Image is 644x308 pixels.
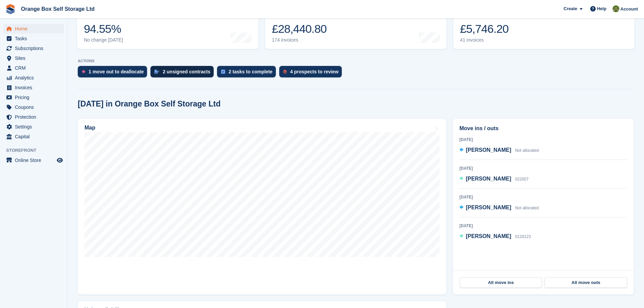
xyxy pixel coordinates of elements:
[84,22,123,36] div: 94.55%
[597,5,606,12] span: Help
[272,37,327,43] div: 174 invoices
[3,93,64,102] a: menu
[459,204,539,212] a: [PERSON_NAME] Not allocated
[15,63,55,73] span: CRM
[459,146,539,155] a: [PERSON_NAME] Not allocated
[89,69,144,74] div: 1 move out to deallocate
[154,70,159,74] img: contract_signature_icon-13c848040528278c33f63329250d36e43548de30e8caae1d1a13099fd9432cc5.svg
[18,3,97,15] a: Orange Box Self Storage Ltd
[78,119,446,294] a: Map
[3,63,64,73] a: menu
[3,24,64,33] a: menu
[3,53,64,63] a: menu
[545,277,627,288] a: All move outs
[78,59,634,63] p: ACTIONS
[15,34,55,43] span: Tasks
[620,6,638,13] span: Account
[3,132,64,141] a: menu
[459,175,529,184] a: [PERSON_NAME] 022007
[3,122,64,132] a: menu
[3,44,64,53] a: menu
[3,73,64,82] a: menu
[3,102,64,112] a: menu
[229,69,272,74] div: 2 tasks to complete
[272,22,327,36] div: £28,440.80
[15,93,55,102] span: Pricing
[459,223,627,229] div: [DATE]
[77,6,258,49] a: Occupancy 94.55% No change [DATE]
[15,132,55,141] span: Capital
[515,206,539,210] span: Not allocated
[564,5,577,12] span: Create
[466,205,511,210] span: [PERSON_NAME]
[290,69,338,74] div: 4 prospects to review
[453,6,635,49] a: Awaiting payment £5,746.20 41 invoices
[3,83,64,92] a: menu
[460,277,542,288] a: All move ins
[279,66,345,81] a: 4 prospects to review
[84,37,123,43] div: No change [DATE]
[613,5,619,12] img: Pippa White
[78,99,221,109] h2: [DATE] in Orange Box Self Storage Ltd
[217,66,279,81] a: 2 tasks to complete
[3,112,64,122] a: menu
[459,124,627,133] h2: Move ins / outs
[515,177,529,182] span: 022007
[515,234,531,239] span: 0120123
[56,156,64,164] a: Preview store
[5,4,16,14] img: stora-icon-8386f47178a22dfd0bd8f6a31ec36ba5ce8667c1dd55bd0f319d3a0aa187defe.svg
[15,24,55,33] span: Home
[221,70,225,74] img: task-75834270c22a3079a89374b754ae025e5fb1db73e45f91037f5363f120a921f8.svg
[15,83,55,92] span: Invoices
[15,73,55,82] span: Analytics
[3,34,64,43] a: menu
[466,147,511,153] span: [PERSON_NAME]
[460,37,509,43] div: 41 invoices
[15,44,55,53] span: Subscriptions
[6,147,67,154] span: Storefront
[15,156,55,165] span: Online Store
[85,125,95,131] h2: Map
[15,112,55,122] span: Protection
[459,232,531,241] a: [PERSON_NAME] 0120123
[466,176,511,182] span: [PERSON_NAME]
[15,53,55,63] span: Sites
[163,69,210,74] div: 2 unsigned contracts
[78,66,150,81] a: 1 move out to deallocate
[466,233,511,239] span: [PERSON_NAME]
[283,70,287,74] img: prospect-51fa495bee0391a8d652442698ab0144808aea92771e9ea1ae160a38d050c398.svg
[3,156,64,165] a: menu
[15,122,55,132] span: Settings
[515,148,539,153] span: Not allocated
[15,102,55,112] span: Coupons
[150,66,217,81] a: 2 unsigned contracts
[459,137,627,143] div: [DATE]
[459,194,627,200] div: [DATE]
[460,22,509,36] div: £5,746.20
[265,6,446,49] a: Month-to-date sales £28,440.80 174 invoices
[82,70,85,74] img: move_outs_to_deallocate_icon-f764333ba52eb49d3ac5e1228854f67142a1ed5810a6f6cc68b1a99e826820c5.svg
[459,165,627,171] div: [DATE]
